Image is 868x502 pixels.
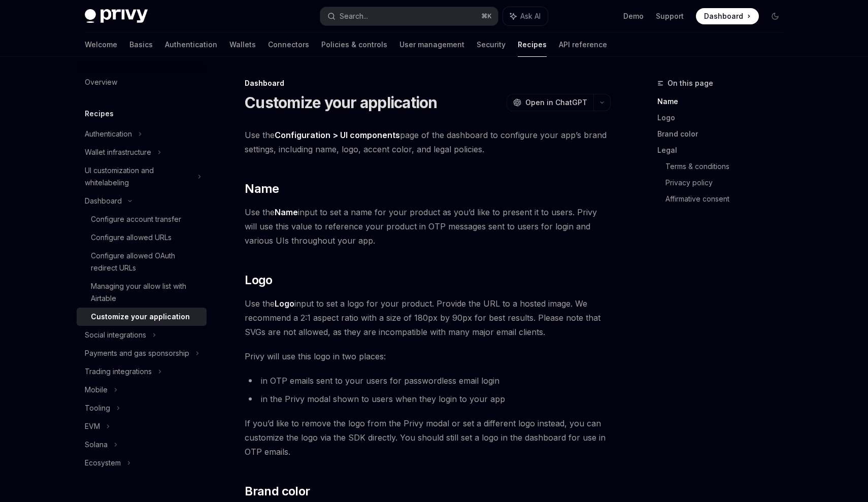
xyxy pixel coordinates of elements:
div: Configure allowed OAuth redirect URLs [91,250,201,274]
a: Logo [657,110,791,126]
span: Ask AI [520,11,541,21]
span: Name [245,181,279,197]
h5: Recipes [85,108,114,120]
a: User management [399,32,464,57]
a: Affirmative consent [665,191,791,207]
span: Use the input to set a name for your product as you’d like to present it to users. Privy will use... [245,205,611,248]
div: EVM [85,420,100,432]
a: Demo [623,11,644,21]
div: Payments and gas sponsorship [85,347,189,359]
button: Search...⌘K [320,7,498,25]
a: Configure account transfer [77,210,207,228]
div: Search... [340,10,368,22]
span: Use the input to set a logo for your product. Provide the URL to a hosted image. We recommend a 2... [245,296,611,339]
a: Privacy policy [665,175,791,191]
span: Brand color [245,483,310,499]
a: API reference [559,32,607,57]
div: Configure account transfer [91,213,181,225]
div: Managing your allow list with Airtable [91,280,201,305]
button: Toggle dark mode [767,8,783,24]
div: Trading integrations [85,365,152,378]
h1: Customize your application [245,93,438,112]
a: Support [656,11,684,21]
a: Managing your allow list with Airtable [77,277,207,308]
div: Wallet infrastructure [85,146,151,158]
div: Customize your application [91,311,190,323]
span: Open in ChatGPT [525,97,587,108]
span: Dashboard [704,11,743,21]
li: in the Privy modal shown to users when they login to your app [245,392,611,406]
a: Customize your application [77,308,207,326]
span: Privy will use this logo in two places: [245,349,611,363]
div: Tooling [85,402,110,414]
div: Mobile [85,384,108,396]
a: Connectors [268,32,309,57]
a: Security [477,32,506,57]
strong: Configuration > UI components [275,130,400,140]
a: Authentication [165,32,217,57]
button: Open in ChatGPT [507,94,593,111]
strong: Name [275,207,298,217]
a: Welcome [85,32,117,57]
div: Solana [85,439,108,451]
div: UI customization and whitelabeling [85,164,191,189]
div: Dashboard [245,78,611,88]
a: Brand color [657,126,791,142]
div: Dashboard [85,195,122,207]
span: On this page [667,77,713,89]
a: Basics [129,32,153,57]
a: Overview [77,73,207,91]
img: dark logo [85,9,148,23]
div: Social integrations [85,329,146,341]
a: Wallets [229,32,256,57]
a: Legal [657,142,791,158]
a: Configure allowed URLs [77,228,207,247]
span: Use the page of the dashboard to configure your app’s brand settings, including name, logo, accen... [245,128,611,156]
a: Terms & conditions [665,158,791,175]
a: Dashboard [696,8,759,24]
li: in OTP emails sent to your users for passwordless email login [245,374,611,388]
a: Recipes [518,32,547,57]
a: Configure allowed OAuth redirect URLs [77,247,207,277]
span: Logo [245,272,273,288]
button: Ask AI [503,7,548,25]
strong: Logo [275,298,294,309]
span: If you’d like to remove the logo from the Privy modal or set a different logo instead, you can cu... [245,416,611,459]
div: Ecosystem [85,457,121,469]
div: Authentication [85,128,132,140]
a: Policies & controls [321,32,387,57]
div: Configure allowed URLs [91,231,172,244]
a: Name [657,93,791,110]
div: Overview [85,76,117,88]
span: ⌘ K [481,12,492,20]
